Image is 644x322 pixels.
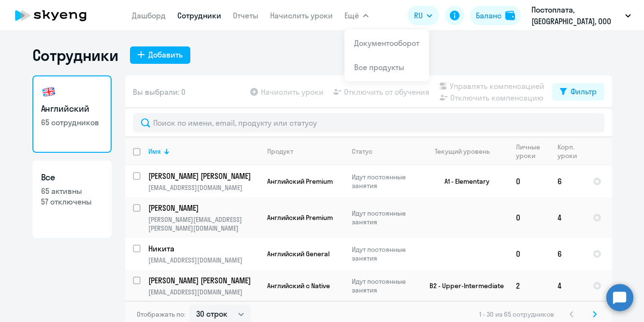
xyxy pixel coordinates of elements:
p: 57 отключены [41,196,103,207]
span: Вы выбрали: 0 [133,86,186,98]
td: 6 [550,165,585,197]
img: english [41,84,57,100]
p: [EMAIL_ADDRESS][DOMAIN_NAME] [148,288,259,296]
span: Английский General [267,249,329,258]
h3: Все [41,171,103,184]
a: Никита [148,243,259,254]
input: Поиск по имени, email, продукту или статусу [133,113,604,132]
div: Продукт [267,147,293,156]
p: Идут постоянные занятия [352,173,418,190]
p: Постоплата, [GEOGRAPHIC_DATA], ООО [531,4,621,27]
a: [PERSON_NAME] [148,203,259,213]
div: Текущий уровень [435,147,490,156]
a: Сотрудники [177,11,221,20]
button: Балансbalance [470,6,521,25]
p: [EMAIL_ADDRESS][DOMAIN_NAME] [148,256,259,264]
span: Ещё [344,10,359,21]
a: Английский65 сотрудников [32,75,112,153]
p: Идут постоянные занятия [352,277,418,294]
span: Английский с Native [267,281,330,290]
p: [PERSON_NAME] [PERSON_NAME] [148,171,258,181]
div: Фильтр [571,86,597,97]
div: Баланс [476,10,501,21]
td: 0 [508,238,550,270]
p: 65 сотрудников [41,117,103,128]
div: Статус [352,147,372,156]
div: Корп. уроки [558,143,585,160]
button: Ещё [344,6,369,25]
td: 2 [508,270,550,302]
a: Документооборот [354,38,419,48]
p: Никита [148,243,258,254]
a: Отчеты [233,11,258,20]
a: [PERSON_NAME] [PERSON_NAME] [148,171,259,181]
p: [EMAIL_ADDRESS][DOMAIN_NAME] [148,183,259,192]
div: Имя [148,147,259,156]
button: Постоплата, [GEOGRAPHIC_DATA], ООО [527,4,636,27]
a: [PERSON_NAME] [PERSON_NAME] [148,275,259,286]
div: Личные уроки [516,143,549,160]
span: 1 - 30 из 65 сотрудников [479,310,554,319]
button: Фильтр [552,83,604,101]
button: RU [407,6,439,25]
span: Английский Premium [267,213,333,222]
p: [PERSON_NAME][EMAIL_ADDRESS][PERSON_NAME][DOMAIN_NAME] [148,215,259,233]
td: B2 - Upper-Intermediate [418,270,508,302]
h3: Английский [41,102,103,115]
span: Английский Premium [267,177,333,186]
button: Добавить [130,46,190,64]
div: Текущий уровень [426,147,508,156]
a: Начислить уроки [270,11,333,20]
span: Отображать по: [137,310,186,319]
td: 4 [550,270,585,302]
p: [PERSON_NAME] [PERSON_NAME] [148,275,258,286]
td: 6 [550,238,585,270]
p: [PERSON_NAME] [148,203,258,213]
img: balance [505,11,515,20]
td: 0 [508,197,550,238]
a: Дашборд [132,11,166,20]
div: Добавить [148,49,183,60]
p: Идут постоянные занятия [352,245,418,263]
h1: Сотрудники [32,45,118,65]
a: Все продукты [354,62,404,72]
td: A1 - Elementary [418,165,508,197]
div: Имя [148,147,161,156]
p: Идут постоянные занятия [352,209,418,226]
td: 0 [508,165,550,197]
p: 65 активны [41,186,103,196]
a: Все65 активны57 отключены [32,161,112,238]
span: RU [414,10,423,21]
td: 4 [550,197,585,238]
